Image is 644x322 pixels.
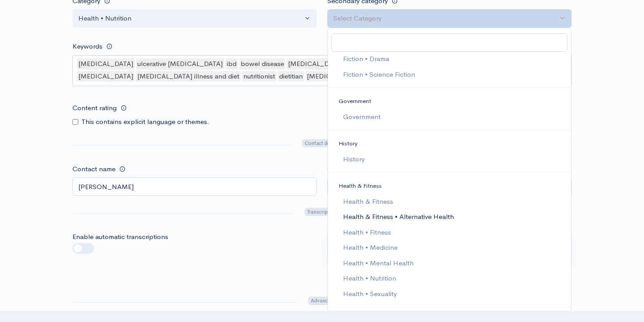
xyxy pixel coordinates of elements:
[308,297,335,305] span: Advanced
[225,58,238,70] div: ibd
[77,71,135,82] div: [MEDICAL_DATA]
[343,212,454,222] span: Health & Fitness • Alternative Health
[343,273,396,284] span: Health • Nutrition
[343,154,364,165] span: History
[302,139,342,148] span: Contact details
[331,33,568,52] input: Search
[305,208,339,216] span: Transcription
[77,58,135,70] div: [MEDICAL_DATA]
[136,58,224,70] div: ulcerative [MEDICAL_DATA]
[339,140,357,147] span: History
[72,232,168,242] label: Enable automatic transcriptions
[343,289,397,299] span: Health • Sexuality
[287,58,344,70] div: [MEDICAL_DATA]
[343,197,393,207] span: Health & Fitness
[136,71,241,82] div: [MEDICAL_DATA] illness and diet
[78,13,303,24] div: Health • Nutrition
[72,37,102,56] label: Keywords
[242,71,276,82] div: nutritionist
[343,112,381,122] span: Government
[339,182,381,190] span: Health & Fitness
[339,97,371,105] span: Government
[72,178,317,196] input: Turtle podcast productions
[239,58,285,70] div: bowel disease
[278,71,304,82] div: dietitian
[343,227,391,238] span: Health • Fitness
[333,13,558,24] div: Select Category
[343,243,398,253] span: Health • Medicine
[72,99,117,117] label: Content rating
[343,70,415,80] span: Fiction • Science Fiction
[343,54,389,64] span: Fiction • Drama
[343,258,414,268] span: Health • Mental Health
[72,9,317,28] button: Health • Nutrition
[81,117,209,127] label: This contains explicit language or themes.
[327,9,572,28] button: Select Category
[72,164,115,174] label: Contact name
[305,71,376,82] div: [MEDICAL_DATA] diet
